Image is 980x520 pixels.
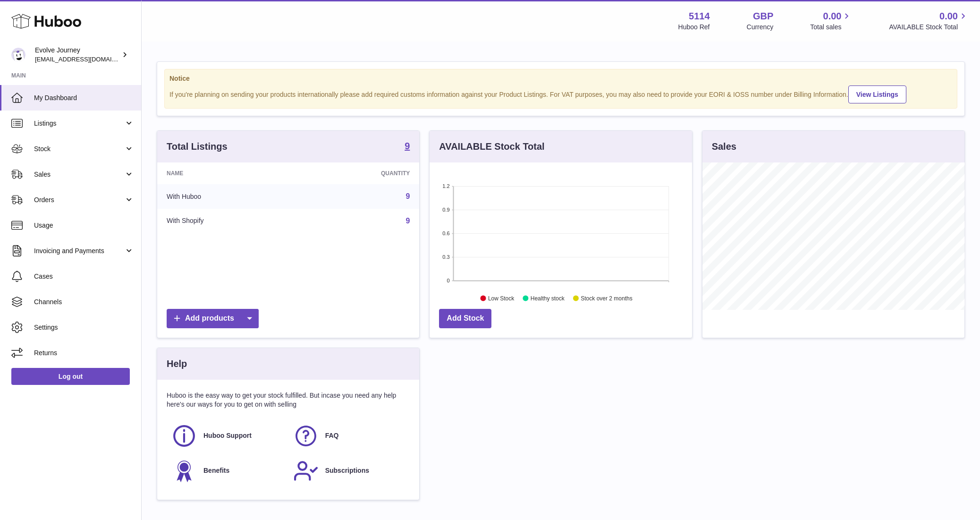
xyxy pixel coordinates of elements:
[11,368,130,385] a: Log out
[171,458,284,484] a: Benefits
[298,162,419,184] th: Quantity
[34,349,134,358] span: Returns
[325,466,369,475] span: Subscriptions
[35,46,120,64] div: Evolve Journey
[443,254,450,260] text: 0.3
[203,466,229,475] span: Benefits
[889,10,969,32] a: 0.00 AVAILABLE Stock Total
[167,391,410,409] p: Huboo is the easy way to get your stock fulfilled. But incase you need any help here's our ways f...
[488,295,515,302] text: Low Stock
[823,10,842,23] span: 0.00
[443,183,450,189] text: 1.2
[810,23,852,32] span: Total sales
[34,221,134,230] span: Usage
[325,431,339,440] span: FAQ
[35,55,139,63] span: [EMAIL_ADDRESS][DOMAIN_NAME]
[167,309,259,328] a: Add products
[34,196,124,205] span: Orders
[689,10,710,23] strong: 5114
[405,141,410,151] strong: 9
[11,48,25,62] img: hello@evolvejourney.co.uk
[157,209,298,233] td: With Shopify
[157,162,298,184] th: Name
[157,184,298,209] td: With Huboo
[447,278,450,283] text: 0
[167,358,187,370] h3: Help
[889,23,969,32] span: AVAILABLE Stock Total
[443,207,450,213] text: 0.9
[939,10,958,23] span: 0.00
[439,309,491,328] a: Add Stock
[581,295,633,302] text: Stock over 2 months
[171,423,284,449] a: Huboo Support
[34,298,134,307] span: Channels
[34,170,124,179] span: Sales
[747,23,774,32] div: Currency
[405,141,410,153] a: 9
[848,85,906,103] a: View Listings
[406,217,410,225] a: 9
[439,140,544,153] h3: AVAILABLE Stock Total
[34,272,134,281] span: Cases
[678,23,710,32] div: Huboo Ref
[810,10,852,32] a: 0.00 Total sales
[34,145,124,153] span: Stock
[34,119,124,128] span: Listings
[531,295,565,302] text: Healthy stock
[443,230,450,236] text: 0.6
[293,423,406,449] a: FAQ
[169,74,952,83] strong: Notice
[34,247,124,256] span: Invoicing and Payments
[203,431,252,440] span: Huboo Support
[169,84,952,103] div: If you're planning on sending your products internationally please add required customs informati...
[753,10,773,23] strong: GBP
[34,323,134,332] span: Settings
[406,192,410,200] a: 9
[167,140,228,153] h3: Total Listings
[34,94,134,102] span: My Dashboard
[293,458,406,484] a: Subscriptions
[712,140,736,153] h3: Sales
